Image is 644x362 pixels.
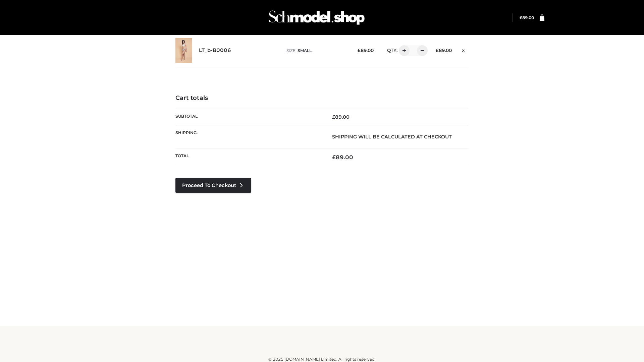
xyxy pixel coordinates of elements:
[520,15,534,20] a: £89.00
[459,45,469,54] a: Remove this item
[358,48,374,53] bdi: 89.00
[332,114,350,120] bdi: 89.00
[175,38,192,63] img: LT_b-B0006 - SMALL
[175,125,322,148] th: Shipping:
[175,178,251,193] a: Proceed to Checkout
[332,114,335,120] span: £
[175,109,322,125] th: Subtotal
[520,15,534,20] bdi: 89.00
[175,95,469,102] h4: Cart totals
[332,154,353,161] bdi: 89.00
[266,4,367,31] img: Schmodel Admin 964
[332,154,336,161] span: £
[175,148,322,166] th: Total
[298,48,312,53] span: SMALL
[332,134,452,140] strong: Shipping will be calculated at checkout
[436,48,439,53] span: £
[199,47,231,54] a: LT_b-B0006
[380,45,425,56] div: QTY:
[520,15,522,20] span: £
[286,48,347,54] p: size :
[436,48,452,53] bdi: 89.00
[358,48,361,53] span: £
